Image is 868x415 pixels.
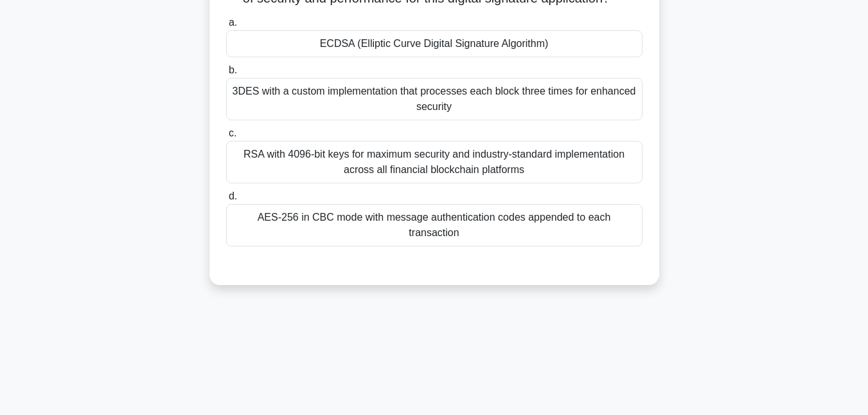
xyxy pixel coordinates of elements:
[229,190,237,201] span: d.
[229,64,237,75] span: b.
[229,17,237,28] span: a.
[226,141,642,183] div: RSA with 4096-bit keys for maximum security and industry-standard implementation across all finan...
[229,127,236,138] span: c.
[226,204,642,246] div: AES-256 in CBC mode with message authentication codes appended to each transaction
[226,30,642,57] div: ECDSA (Elliptic Curve Digital Signature Algorithm)
[226,78,642,120] div: 3DES with a custom implementation that processes each block three times for enhanced security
